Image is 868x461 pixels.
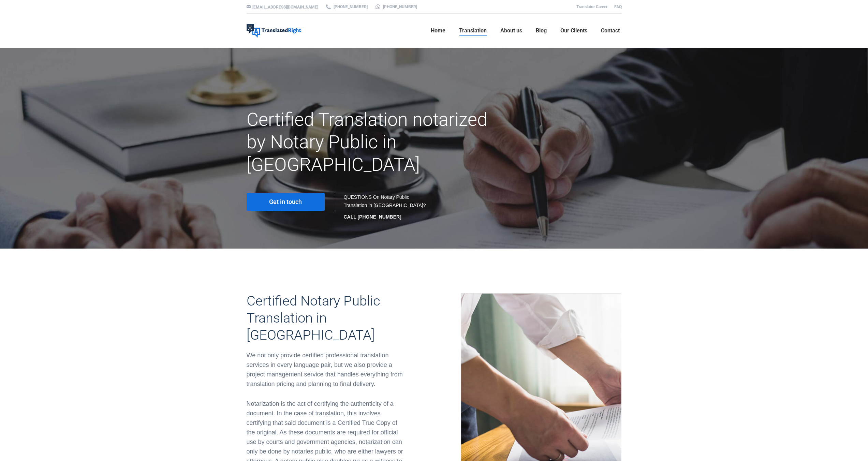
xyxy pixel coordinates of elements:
a: Home [429,20,447,42]
span: Get in touch [269,198,302,205]
div: We not only provide certified professional translation services in every language pair, but we al... [247,351,407,389]
a: Translation [457,20,489,42]
a: Translator Career [576,4,607,9]
span: Home [431,27,445,34]
h1: Certified Translation notarized by Notary Public in [GEOGRAPHIC_DATA] [247,108,493,176]
a: FAQ [614,4,622,9]
strong: CALL [PHONE_NUMBER] [344,214,401,220]
span: Our Clients [560,27,587,34]
a: [EMAIL_ADDRESS][DOMAIN_NAME] [252,5,318,10]
a: Blog [534,20,549,42]
a: Get in touch [247,193,325,211]
span: Blog [536,27,547,34]
a: [PHONE_NUMBER] [325,4,368,10]
h2: Certified Notary Public Translation in [GEOGRAPHIC_DATA] [247,293,407,344]
a: Contact [599,20,622,42]
img: Translated Right [247,24,301,38]
a: Our Clients [558,20,589,42]
span: Contact [601,27,620,34]
span: Translation [459,27,487,34]
span: About us [500,27,522,34]
a: About us [498,20,524,42]
a: [PHONE_NUMBER] [374,4,417,10]
div: QUESTIONS On Notary Public Translation in [GEOGRAPHIC_DATA]? [344,193,427,221]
